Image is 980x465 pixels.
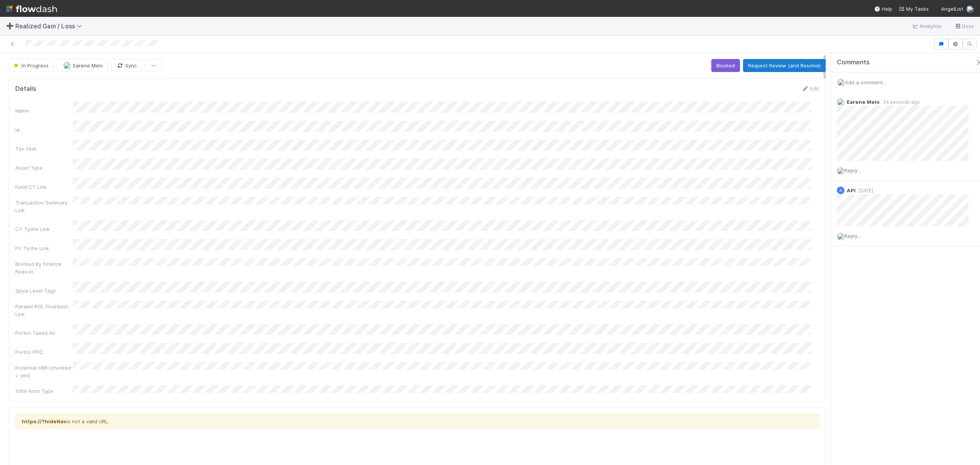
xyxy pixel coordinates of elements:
img: avatar_bc42736a-3f00-4d10-a11d-d22e63cdc729.png [63,62,71,69]
div: Spice Level Tags [15,287,73,295]
div: Asset Type [15,164,73,172]
div: Portco PFIC [15,348,73,356]
a: My Tasks [898,5,929,13]
span: Comments [837,59,870,66]
span: Realized Gain / Loss [15,22,86,30]
button: Blocked [711,59,740,72]
div: Help [874,5,892,13]
div: API [837,187,844,194]
img: avatar_bc42736a-3f00-4d10-a11d-d22e63cdc729.png [837,167,844,175]
h5: Details [15,85,36,93]
img: avatar_bc42736a-3f00-4d10-a11d-d22e63cdc729.png [837,232,844,240]
div: 1099 Form Type [15,387,73,395]
span: Reply... [844,167,861,174]
img: avatar_bc42736a-3f00-4d10-a11d-d22e63cdc729.png [837,79,845,86]
span: AngelList [941,6,963,12]
img: avatar_bc42736a-3f00-4d10-a11d-d22e63cdc729.png [966,5,974,13]
span: Reply... [844,233,861,239]
button: Sync [111,59,142,72]
img: avatar_bc42736a-3f00-4d10-a11d-d22e63cdc729.png [837,98,844,106]
strong: https://?hideNav [22,418,67,424]
div: is not a valid URL. [15,414,819,429]
span: 34 seconds ago [880,99,920,105]
span: Earene Melo [73,62,103,69]
div: Transaction Summary Link [15,199,73,214]
span: [DATE] [856,188,873,193]
img: logo-inverted-e16ddd16eac7371096b0.svg [6,2,57,15]
button: Request Review (and Resolve) [743,59,826,72]
button: Earene Melo [57,59,108,72]
div: Portco Taxed As [15,329,73,337]
div: Name [15,107,73,115]
span: API [847,187,856,193]
div: Id [15,126,73,134]
a: Docs [954,21,974,31]
span: A [840,188,842,193]
a: Edit [801,85,819,92]
span: My Tasks [898,6,929,12]
div: Potential 988 (checked = yes) [15,364,73,379]
div: Blocked By Finance Reason [15,260,73,275]
div: Fund CT Link [15,183,73,191]
div: Parallel RGL Flowdash Link [15,303,73,318]
span: ➕ [6,23,14,29]
div: Tax Year [15,145,73,152]
span: Earene Melo [847,99,880,105]
div: PY Tyche Link [15,244,73,252]
a: Analytics [912,21,942,31]
span: Add a comment... [845,79,886,85]
div: CY Tyche Link [15,225,73,233]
